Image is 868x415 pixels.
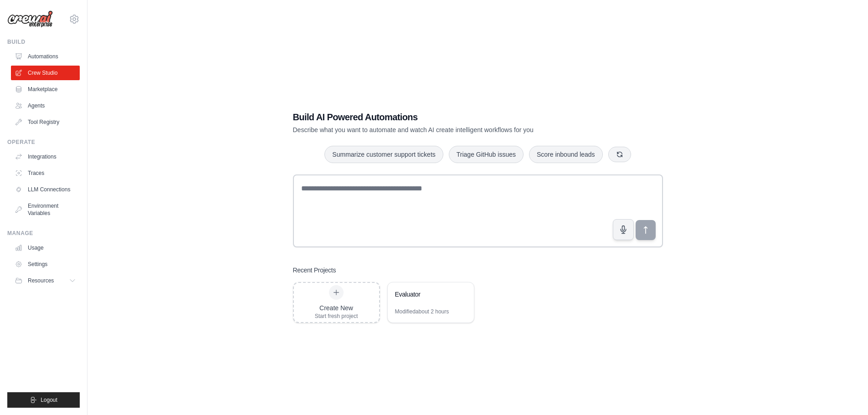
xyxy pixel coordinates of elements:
div: Start fresh project [315,313,358,320]
p: Describe what you want to automate and watch AI create intelligent workflows for you [293,125,599,134]
div: Manage [7,230,80,237]
button: Resources [11,273,80,288]
span: Logout [41,396,57,404]
div: Modified about 2 hours [395,308,449,315]
a: Usage [11,241,80,255]
button: Score inbound leads [529,146,603,163]
div: Evaluator [395,290,457,299]
a: Automations [11,49,80,64]
button: Summarize customer support tickets [324,146,443,163]
div: Operate [7,138,80,146]
button: Triage GitHub issues [449,146,524,163]
button: Get new suggestions [608,147,631,162]
a: Tool Registry [11,115,80,129]
a: Integrations [11,149,80,164]
div: Create New [315,303,358,313]
a: Traces [11,166,80,180]
button: Logout [7,392,80,408]
button: Click to speak your automation idea [613,219,634,240]
span: Resources [28,277,54,284]
a: Marketplace [11,82,80,97]
a: Environment Variables [11,199,80,220]
a: Settings [11,257,80,272]
h1: Build AI Powered Automations [293,111,599,123]
a: Crew Studio [11,66,80,80]
img: Logo [7,10,53,28]
a: Agents [11,98,80,113]
h3: Recent Projects [293,266,336,275]
a: LLM Connections [11,182,80,197]
div: Build [7,38,80,46]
